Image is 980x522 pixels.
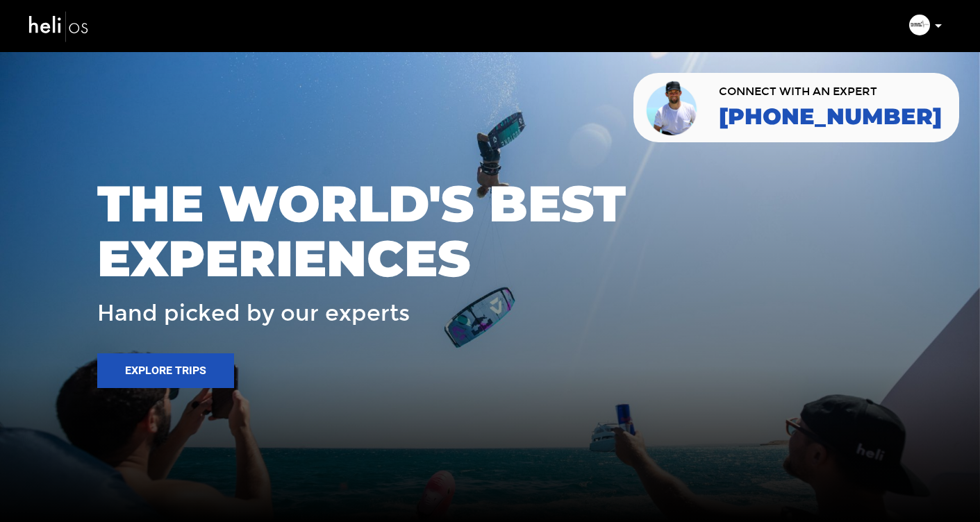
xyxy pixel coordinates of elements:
[28,8,90,44] img: heli-logo
[644,78,701,137] img: contact our team
[719,86,942,97] span: CONNECT WITH AN EXPERT
[909,15,930,35] img: 2fc09df56263535bfffc428f72fcd4c8.png
[97,353,234,388] button: Explore Trips
[719,104,942,129] a: [PHONE_NUMBER]
[97,301,410,326] span: Hand picked by our experts
[97,176,883,286] span: THE WORLD'S BEST EXPERIENCES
